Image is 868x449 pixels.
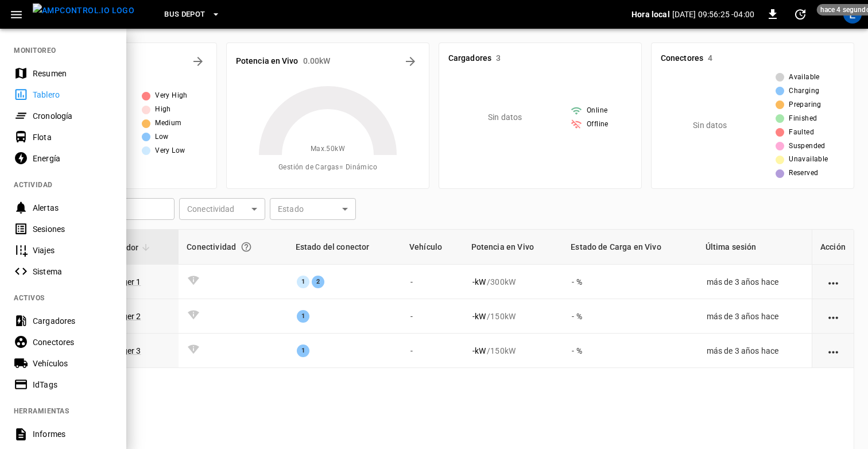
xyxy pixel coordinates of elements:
[33,202,113,214] div: Alertas
[33,428,113,440] div: Informes
[33,358,113,369] div: Vehículos
[631,9,670,20] p: Hora local
[33,379,113,390] div: IdTags
[33,153,113,164] div: Energía
[33,336,113,348] div: Conectores
[672,9,754,20] p: [DATE] 09:56:25 -04:00
[33,223,113,235] div: Sesiones
[33,266,113,277] div: Sistema
[164,8,205,21] span: Bus Depot
[33,89,113,100] div: Tablero
[33,110,113,122] div: Cronología
[33,68,113,79] div: Resumen
[33,315,113,327] div: Cargadores
[33,131,113,143] div: Flota
[33,3,134,18] img: ampcontrol.io logo
[791,5,809,24] button: set refresh interval
[33,245,113,256] div: Viajes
